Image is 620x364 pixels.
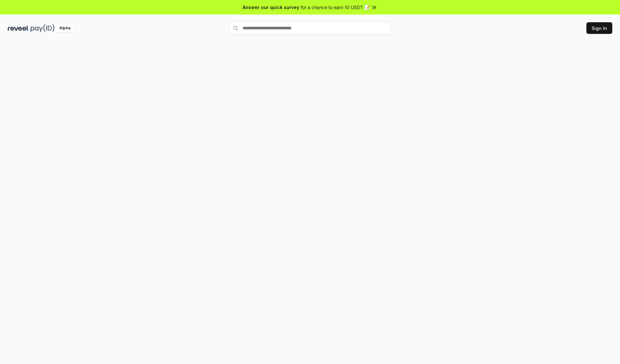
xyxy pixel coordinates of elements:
button: Sign In [586,22,612,34]
div: Alpha [56,24,74,32]
span: Answer our quick survey [243,4,299,11]
img: pay_id [31,24,55,32]
img: reveel_dark [8,24,29,32]
span: for a chance to earn 10 USDT 📝 [301,4,370,11]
